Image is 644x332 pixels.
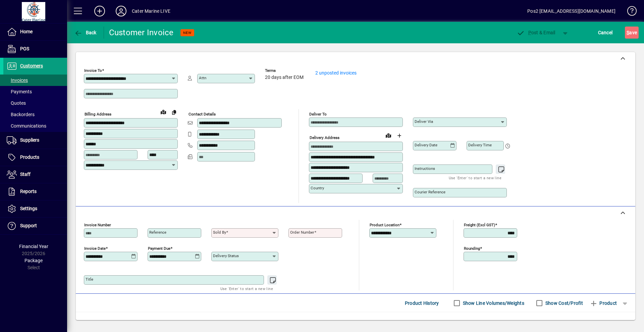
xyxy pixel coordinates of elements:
mat-hint: Use 'Enter' to start a new line [220,285,273,292]
span: Reports [20,189,37,194]
span: P [528,30,531,35]
mat-label: Reference [149,230,166,235]
mat-label: Product location [370,223,399,227]
a: Knowledge Base [622,1,636,23]
span: Communications [7,123,46,129]
a: Settings [3,200,67,217]
mat-label: Payment due [148,246,170,251]
button: Add [89,5,110,17]
mat-hint: Use 'Enter' to start a new line [449,174,501,182]
mat-label: Title [86,277,93,282]
a: View on map [158,106,169,117]
span: Invoices [7,78,28,83]
button: Post & Email [513,27,559,39]
a: POS [3,41,67,57]
span: Products [20,154,39,160]
label: Show Line Volumes/Weights [462,300,524,306]
a: Products [3,149,67,166]
mat-label: Freight (excl GST) [464,223,495,227]
button: Cancel [596,27,614,39]
button: Profile [110,5,132,17]
mat-label: Deliver via [415,119,433,124]
a: Communications [3,120,67,132]
span: Product [590,298,617,309]
span: Product History [405,298,439,309]
mat-label: Country [311,186,324,190]
span: Home [20,29,33,34]
mat-label: Rounding [464,246,480,251]
a: Home [3,23,67,40]
span: Staff [20,172,31,177]
label: Show Cost/Profit [544,300,583,306]
a: Quotes [3,97,67,109]
span: Quotes [7,100,26,106]
span: Suppliers [20,137,39,143]
mat-label: Sold by [213,230,226,235]
span: Financial Year [19,244,48,249]
span: S [627,30,629,35]
a: View on map [383,130,394,141]
a: Support [3,218,67,234]
div: Cater Marine LIVE [132,6,170,16]
div: Customer Invoice [109,27,174,38]
mat-label: Delivery time [468,143,492,147]
span: 20 days after EOM [265,75,304,80]
button: Back [72,27,98,39]
mat-label: Courier Reference [415,190,445,194]
mat-label: Attn [199,76,206,80]
mat-label: Invoice To [84,68,102,73]
a: Reports [3,183,67,200]
mat-label: Invoice number [84,223,111,227]
a: Suppliers [3,132,67,149]
span: Terms [265,68,305,73]
mat-label: Delivery date [415,143,437,147]
span: NEW [183,31,192,35]
a: Invoices [3,75,67,86]
a: Payments [3,86,67,97]
mat-label: Invoice date [84,246,106,251]
mat-label: Delivery status [213,253,239,258]
a: Backorders [3,109,67,120]
button: Save [625,27,639,39]
span: Customers [20,63,43,68]
button: Product History [402,297,442,309]
span: Backorders [7,112,35,117]
span: Back [74,30,97,35]
a: Staff [3,166,67,183]
a: 2 unposted invoices [315,70,357,76]
span: ave [627,27,637,38]
span: Cancel [598,27,613,38]
button: Copy to Delivery address [169,107,179,117]
mat-label: Deliver To [309,112,327,116]
mat-label: Instructions [415,166,435,171]
button: Choose address [394,130,405,141]
span: Settings [20,206,37,211]
span: Support [20,223,37,228]
span: Package [24,258,43,263]
app-page-header-button: Back [67,27,104,39]
button: Product [586,297,620,309]
span: POS [20,46,29,51]
div: Pos2 [EMAIL_ADDRESS][DOMAIN_NAME] [527,6,615,16]
span: ost & Email [517,30,555,35]
span: Payments [7,89,32,94]
mat-label: Order number [290,230,314,235]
